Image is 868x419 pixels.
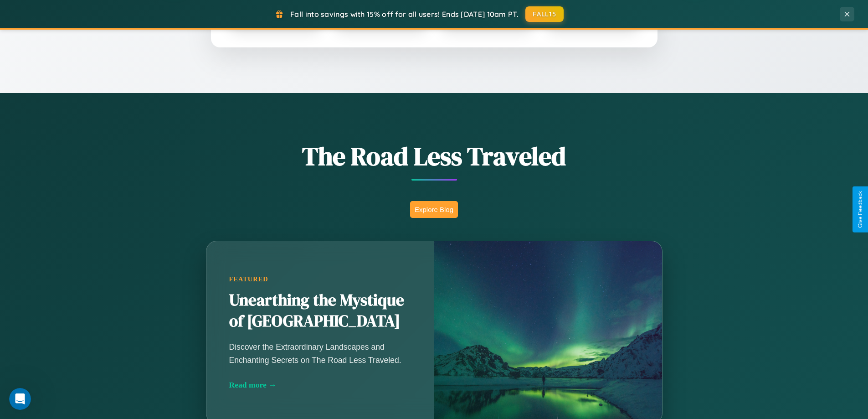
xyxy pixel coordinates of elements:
button: FALL15 [525,6,564,22]
button: Explore Blog [410,201,458,218]
iframe: Intercom live chat [9,388,31,410]
div: Read more → [229,380,411,390]
div: Featured [229,275,411,283]
h1: The Road Less Traveled [161,139,708,174]
h2: Unearthing the Mystique of [GEOGRAPHIC_DATA] [229,290,411,332]
span: Fall into savings with 15% off for all users! Ends [DATE] 10am PT. [290,10,519,19]
div: Give Feedback [857,191,863,228]
p: Discover the Extraordinary Landscapes and Enchanting Secrets on The Road Less Traveled. [229,341,411,366]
